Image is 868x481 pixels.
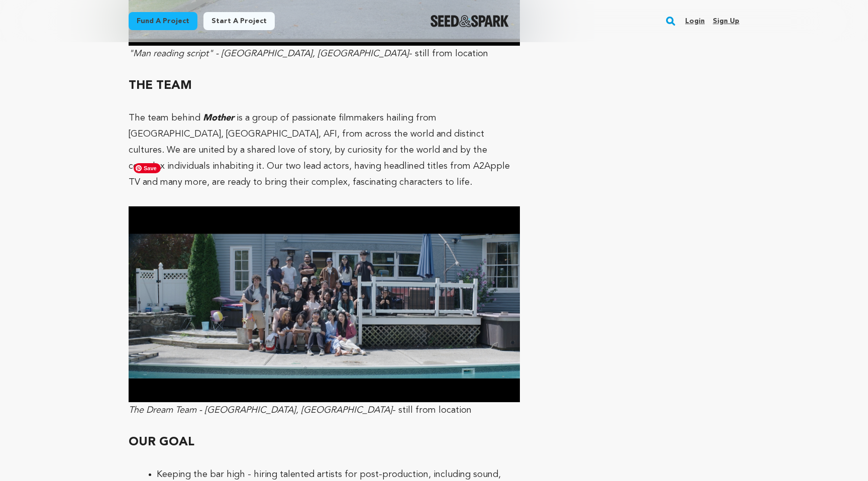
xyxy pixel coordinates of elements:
[129,78,520,94] h2: THE TEAM
[129,12,197,30] a: Fund a project
[430,15,509,27] a: Seed&Spark Homepage
[129,206,520,415] em: The Dream Team - [GEOGRAPHIC_DATA], [GEOGRAPHIC_DATA]
[129,110,520,190] p: The team behind is a group of passionate filmmakers hailing from [GEOGRAPHIC_DATA], [GEOGRAPHIC_D...
[129,206,520,418] p: - still from location
[430,15,509,27] img: Seed&Spark Logo Dark Mode
[713,13,739,29] a: Sign up
[129,434,520,450] h2: OUR GOAL
[203,12,275,30] a: Start a project
[685,13,705,29] a: Login
[129,49,409,58] em: "Man reading script" - [GEOGRAPHIC_DATA], [GEOGRAPHIC_DATA]
[129,206,520,402] img: 1757292757-IMG_4008.jpg
[203,113,234,123] em: Mother
[134,163,161,173] span: Save
[129,46,520,62] p: - still from location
